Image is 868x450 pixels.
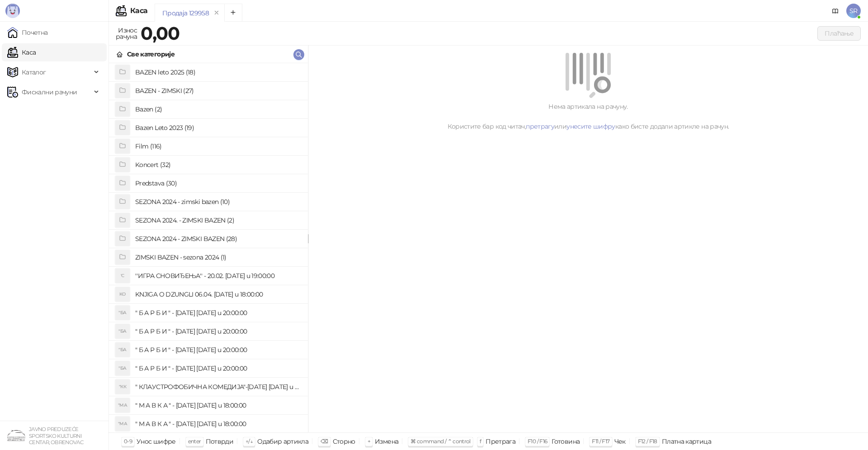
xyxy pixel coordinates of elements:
div: Измена [375,436,398,447]
span: SR [846,4,861,18]
button: Add tab [224,4,242,22]
span: F12 / F18 [638,438,657,445]
span: enter [188,438,201,445]
div: Потврди [206,436,234,447]
span: F10 / F16 [528,438,547,445]
h4: SEZONA 2024 - zimski bazen (10) [135,195,301,209]
span: f [480,438,481,445]
h4: " КЛАУСТРОФОБИЧНА КОМЕДИЈА"-[DATE] [DATE] u 20:00:00 [135,380,301,394]
span: ↑/↓ [245,438,253,445]
div: 'С [115,269,130,283]
span: + [368,438,370,445]
div: grid [109,63,308,432]
h4: " Б А Р Б И " - [DATE] [DATE] u 20:00:00 [135,324,301,339]
button: Плаћање [817,26,861,41]
div: Унос шифре [137,436,176,447]
div: Све категорије [127,49,175,59]
h4: KNJIGA O DZUNGLI 06.04. [DATE] u 18:00:00 [135,287,301,302]
h4: Bazen Leto 2023 (19) [135,121,301,135]
h4: BAZEN - ZIMSKI (27) [135,84,301,98]
span: ⌘ command / ⌃ control [410,438,471,445]
div: Нема артикала на рачуну. Користите бар код читач, или како бисте додали артикле на рачун. [319,102,857,131]
h4: SEZONA 2024. - ZIMSKI BAZEN (2) [135,213,301,227]
h4: BAZEN leto 2025 (18) [135,65,301,79]
div: "БА [115,361,130,376]
span: F11 / F17 [592,438,609,445]
small: JAVNO PREDUZEĆE SPORTSKO KULTURNI CENTAR, OBRENOVAC [29,426,83,445]
h4: " Б А Р Б И " - [DATE] [DATE] u 20:00:00 [135,306,301,320]
div: KO [115,287,130,302]
h4: Film (116) [135,139,301,153]
div: Чек [614,436,626,447]
h4: ZIMSKI BAZEN - sezona 2024 (1) [135,250,301,264]
div: "МА [115,398,130,413]
h4: Predstava (30) [135,176,301,190]
a: унесите шифру [566,122,615,130]
span: 0-9 [124,438,132,445]
a: Документација [828,4,843,18]
span: [PERSON_NAME] [9,20,82,31]
span: Каталог [22,63,46,81]
img: 64x64-companyLogo-4a28e1f8-f217-46d7-badd-69a834a81aaf.png [7,427,25,445]
div: Претрага [486,436,515,447]
h4: " Б А Р Б И " - [DATE] [DATE] u 20:00:00 [135,343,301,357]
h4: " М А В К А " - [DATE] [DATE] u 18:00:00 [135,398,301,413]
div: Сторно [333,436,355,447]
div: "КК [115,380,130,394]
div: Продаја 129958 [162,8,209,18]
span: Фискални рачуни [22,83,77,101]
div: "БА [115,343,130,357]
strong: 0,00 [141,22,179,44]
div: Износ рачуна [114,24,139,42]
a: Каса [7,43,36,61]
div: Каса [130,7,147,14]
a: Почетна [7,23,48,42]
h4: " М А В К А " - [DATE] [DATE] u 18:00:00 [135,417,301,431]
div: Одабир артикла [257,436,308,447]
a: претрагу [526,122,554,130]
div: "МА [115,417,130,431]
h4: ''ИГРА СНОВИЂЕЊА'' - 20.02. [DATE] u 19:00:00 [135,269,301,283]
div: Платна картица [662,436,711,447]
div: "БА [115,306,130,320]
img: Logo [5,4,20,18]
div: "БА [115,324,130,339]
button: remove [211,9,222,17]
h4: SEZONA 2024 - ZIMSKI BAZEN (28) [135,232,301,246]
h4: Koncert (32) [135,158,301,172]
div: Готовина [552,436,580,447]
h4: " Б А Р Б И " - [DATE] [DATE] u 20:00:00 [135,361,301,376]
span: ⌫ [321,438,328,445]
h4: Bazen (2) [135,102,301,116]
